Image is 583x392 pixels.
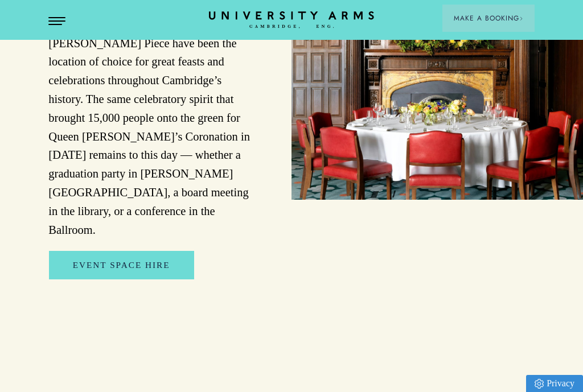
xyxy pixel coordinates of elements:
a: Event Space Hire [49,251,194,280]
img: Privacy [535,379,544,389]
p: The [GEOGRAPHIC_DATA] and [PERSON_NAME] Piece have been the location of choice for great feasts a... [48,15,257,240]
button: Open Menu [48,17,65,26]
span: Make a Booking [454,13,523,23]
button: Make a BookingArrow icon [442,5,535,32]
a: Home [209,11,374,29]
a: Privacy [526,375,583,392]
img: Arrow icon [519,16,523,20]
